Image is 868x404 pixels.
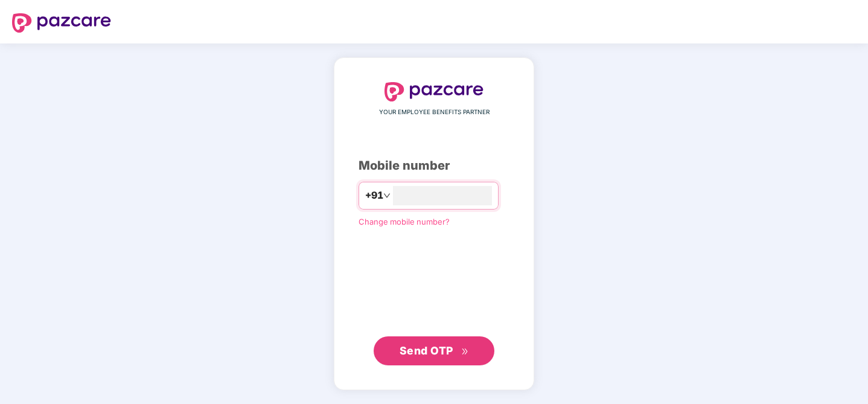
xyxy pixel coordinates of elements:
[379,107,490,117] span: YOUR EMPLOYEE BENEFITS PARTNER
[359,217,450,226] a: Change mobile number?
[383,192,391,199] span: down
[461,348,469,356] span: double-right
[400,344,453,357] span: Send OTP
[12,13,111,33] img: logo
[385,82,483,101] img: logo
[365,188,383,203] span: +91
[374,336,494,365] button: Send OTPdouble-right
[359,156,509,175] div: Mobile number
